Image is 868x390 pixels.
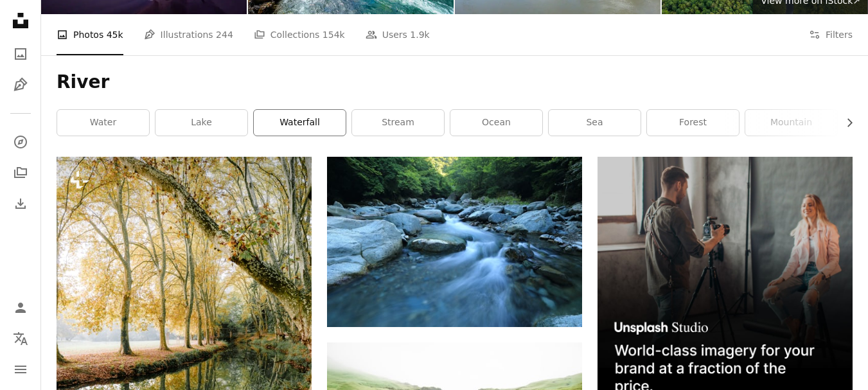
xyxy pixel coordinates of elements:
a: Illustrations [8,72,33,98]
a: sea [549,110,641,136]
span: 244 [216,28,233,42]
button: Language [8,326,33,351]
a: a river running through a forest filled with trees [57,342,312,354]
a: Home — Unsplash [8,8,33,36]
a: forest [647,110,739,136]
button: Filters [809,14,853,55]
a: mountain [745,110,837,136]
a: Collections 154k [254,14,345,55]
a: stream [352,110,444,136]
button: Menu [8,357,33,382]
span: 154k [323,28,345,42]
a: water [57,110,149,136]
a: body river surrounded by dress [327,236,582,247]
a: Illustrations 244 [144,14,233,55]
a: ocean [450,110,542,136]
a: Collections [8,160,33,186]
a: lake [155,110,247,136]
a: Users 1.9k [366,14,430,55]
h1: River [57,71,853,94]
span: 1.9k [410,28,429,42]
a: Download History [8,191,33,217]
a: Explore [8,129,33,155]
a: Log in / Sign up [8,295,33,321]
img: body river surrounded by dress [327,157,582,326]
a: Photos [8,41,33,67]
a: waterfall [254,110,346,136]
button: scroll list to the right [838,110,853,136]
